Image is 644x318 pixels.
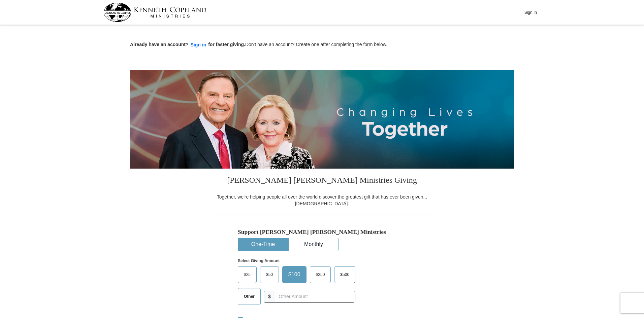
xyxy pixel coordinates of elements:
h3: [PERSON_NAME] [PERSON_NAME] Ministries Giving [213,169,431,193]
span: $100 [285,270,304,280]
span: $50 [263,270,276,280]
button: One-Time [238,238,288,251]
strong: Select Giving Amount [238,258,280,263]
strong: Already have an account? for faster giving. [130,42,245,47]
input: Other Amount [275,291,355,303]
h5: Support [PERSON_NAME] [PERSON_NAME] Ministries [238,228,406,236]
p: Don't have an account? Create one after completing the form below. [130,41,514,49]
img: kcm-header-logo.svg [103,3,206,22]
button: Sign In [520,7,541,17]
button: Sign in [189,41,208,49]
span: $250 [313,270,328,280]
span: $500 [337,270,353,280]
div: Together, we're helping people all over the world discover the greatest gift that has ever been g... [213,193,431,207]
span: $25 [240,270,254,280]
span: $ [264,291,275,303]
button: Monthly [289,238,339,251]
span: Other [240,291,258,302]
